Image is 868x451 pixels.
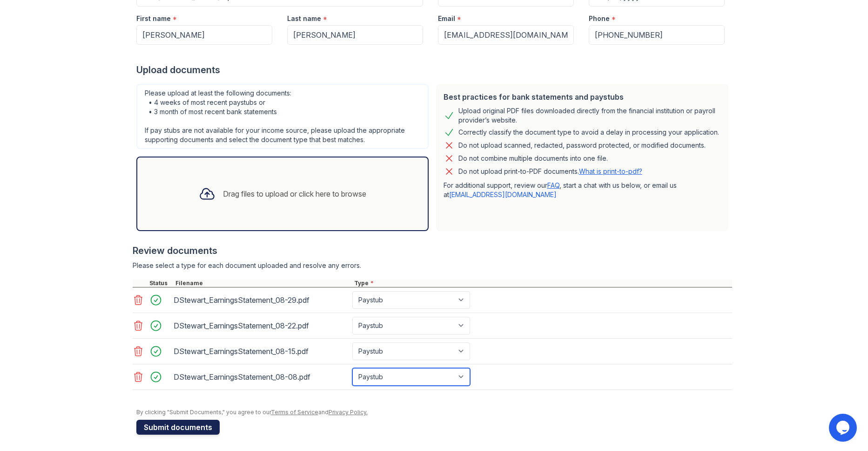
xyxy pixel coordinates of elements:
div: DStewart_EarningsStatement_08-22.pdf [174,318,349,333]
div: DStewart_EarningsStatement_08-15.pdf [174,344,349,359]
a: Terms of Service [271,409,318,416]
p: For additional support, review our , start a chat with us below, or email us at [444,181,721,199]
div: Review documents [133,244,732,257]
div: Upload documents [136,63,732,76]
div: Do not upload scanned, redacted, password protected, or modified documents. [458,140,706,151]
div: Type [352,280,732,287]
div: Best practices for bank statements and paystubs [444,91,721,102]
div: Status [148,280,174,287]
a: [EMAIL_ADDRESS][DOMAIN_NAME] [449,191,557,198]
label: First name [136,14,171,23]
a: Privacy Policy. [329,409,368,416]
label: Last name [287,14,321,23]
div: DStewart_EarningsStatement_08-08.pdf [174,369,349,384]
div: Drag files to upload or click here to browse [223,188,366,199]
button: Submit documents [136,420,220,435]
label: Email [438,14,455,23]
a: What is print-to-pdf? [579,167,642,175]
div: Do not combine multiple documents into one file. [458,153,608,164]
p: Do not upload print-to-PDF documents. [458,167,642,176]
div: Filename [174,280,352,287]
label: Phone [589,14,610,23]
div: Please select a type for each document uploaded and resolve any errors. [133,261,732,270]
div: Upload original PDF files downloaded directly from the financial institution or payroll provider’... [458,106,721,125]
div: DStewart_EarningsStatement_08-29.pdf [174,293,349,307]
div: Correctly classify the document type to avoid a delay in processing your application. [458,127,719,138]
a: FAQ [547,181,559,189]
iframe: chat widget [829,414,859,442]
div: By clicking "Submit Documents," you agree to our and [136,409,732,416]
div: Please upload at least the following documents: • 4 weeks of most recent paystubs or • 3 month of... [136,84,429,149]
